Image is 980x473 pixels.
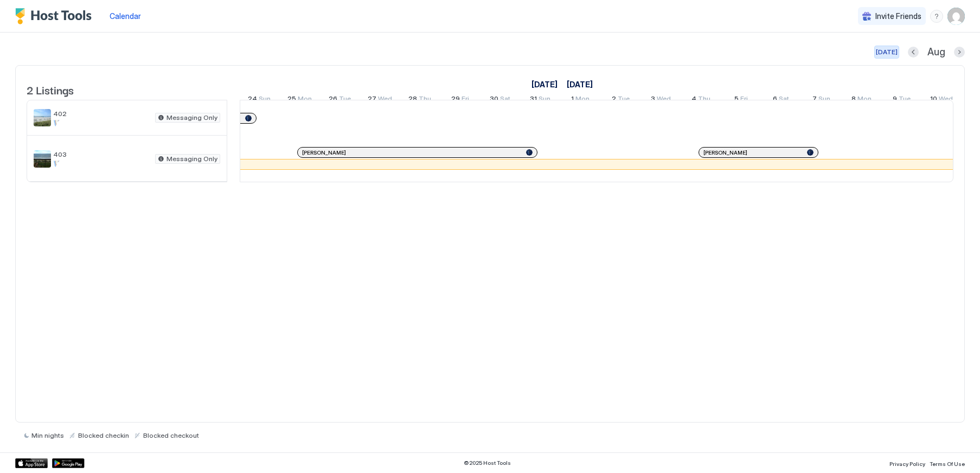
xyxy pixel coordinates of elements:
a: August 4, 2025 [529,76,560,92]
span: 402 [53,110,151,118]
span: 1 [571,94,574,106]
span: 4 [691,94,696,106]
span: 24 [248,94,257,106]
span: 6 [773,94,777,106]
span: 7 [812,94,817,106]
span: [PERSON_NAME] [302,149,346,156]
a: September 5, 2025 [732,92,751,108]
div: listing image [34,109,51,126]
span: [PERSON_NAME] [703,149,747,156]
span: Mon [857,94,872,106]
button: Next month [954,47,965,57]
button: [DATE] [874,46,899,59]
span: 2 Listings [27,81,74,98]
span: 8 [851,94,856,106]
span: 9 [893,94,897,106]
span: Tue [618,94,630,106]
div: User profile [947,8,965,25]
a: August 29, 2025 [449,92,472,108]
span: 2 [612,94,616,106]
a: September 8, 2025 [849,92,874,108]
span: Privacy Policy [889,461,925,467]
span: © 2025 Host Tools [464,459,511,466]
span: Blocked checkin [78,431,129,439]
span: Calendar [110,11,141,21]
a: August 28, 2025 [406,92,434,108]
a: September 6, 2025 [770,92,792,108]
span: 5 [734,94,739,106]
span: 28 [408,94,417,106]
span: Wed [378,94,392,106]
span: Sun [539,94,550,106]
span: Aug [927,46,945,59]
a: September 7, 2025 [810,92,833,108]
a: September 1, 2025 [564,76,595,92]
span: 25 [287,94,296,106]
span: 29 [451,94,460,106]
span: Sat [779,94,789,106]
span: Mon [298,94,312,106]
button: Previous month [908,47,919,57]
a: App Store [15,458,48,468]
div: listing image [34,150,51,168]
a: September 10, 2025 [927,92,956,108]
span: Tue [339,94,351,106]
span: 31 [530,94,537,106]
a: September 4, 2025 [689,92,713,108]
a: September 2, 2025 [609,92,632,108]
span: Sat [500,94,510,106]
div: menu [930,10,943,23]
span: 10 [930,94,937,106]
a: Privacy Policy [889,457,925,469]
a: August 26, 2025 [326,92,354,108]
span: Min nights [31,431,64,439]
a: August 31, 2025 [527,92,553,108]
span: 3 [651,94,655,106]
span: 403 [53,150,151,158]
span: 30 [490,94,498,106]
span: Sun [259,94,271,106]
a: Calendar [110,10,141,22]
span: 27 [368,94,376,106]
span: Fri [740,94,748,106]
span: Thu [419,94,431,106]
span: Mon [575,94,590,106]
span: Wed [657,94,671,106]
a: August 27, 2025 [365,92,395,108]
a: August 30, 2025 [487,92,513,108]
span: Wed [939,94,953,106]
span: Thu [698,94,710,106]
a: August 24, 2025 [245,92,273,108]
span: Sun [818,94,830,106]
a: September 9, 2025 [890,92,913,108]
span: 26 [329,94,337,106]
span: Terms Of Use [930,461,965,467]
span: Invite Friends [875,11,921,21]
a: Terms Of Use [930,457,965,469]
a: September 1, 2025 [568,92,592,108]
a: September 3, 2025 [648,92,674,108]
div: [DATE] [876,47,898,57]
a: Host Tools Logo [15,8,97,24]
span: Tue [899,94,911,106]
a: Google Play Store [52,458,85,468]
a: August 25, 2025 [285,92,315,108]
span: Blocked checkout [143,431,199,439]
span: Fri [462,94,469,106]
